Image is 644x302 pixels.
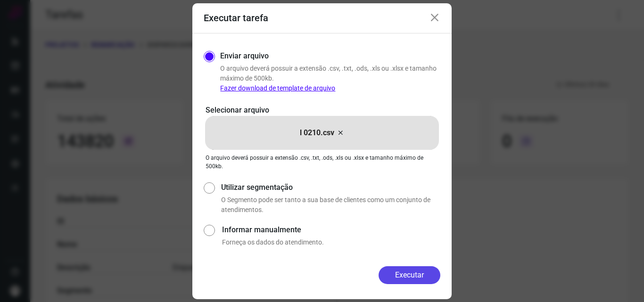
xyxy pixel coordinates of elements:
p: O Segmento pode ser tanto a sua base de clientes como um conjunto de atendimentos. [221,195,440,215]
p: O arquivo deverá possuir a extensão .csv, .txt, .ods, .xls ou .xlsx e tamanho máximo de 500kb. [206,154,438,171]
label: Informar manualmente [222,224,440,236]
h3: Executar tarefa [204,12,268,24]
a: Fazer download de template de arquivo [220,84,335,92]
p: Forneça os dados do atendimento. [222,237,440,247]
label: Enviar arquivo [220,50,269,62]
label: Utilizar segmentação [221,182,440,193]
button: Executar [379,266,440,284]
p: Selecionar arquivo [206,105,438,116]
p: O arquivo deverá possuir a extensão .csv, .txt, .ods, .xls ou .xlsx e tamanho máximo de 500kb. [220,64,440,93]
p: l 0210.csv [300,127,334,139]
